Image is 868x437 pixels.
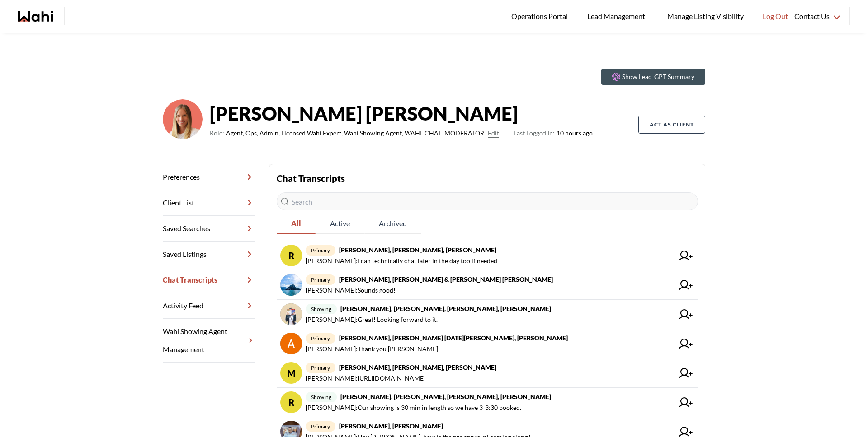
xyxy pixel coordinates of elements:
[277,329,698,358] a: primary[PERSON_NAME], [PERSON_NAME] [DATE][PERSON_NAME], [PERSON_NAME][PERSON_NAME]:Thank you [PE...
[339,422,443,430] strong: [PERSON_NAME], [PERSON_NAME]
[587,10,648,22] span: Lead Management
[277,192,698,210] input: Search
[622,72,694,81] p: Show Lead-GPT Summary
[163,267,255,293] a: Chat Transcripts
[339,246,496,254] strong: [PERSON_NAME], [PERSON_NAME], [PERSON_NAME]
[163,164,255,190] a: Preferences
[163,319,255,363] a: Wahi Showing Agent Management
[277,173,345,184] strong: Chat Transcripts
[638,116,705,134] button: Act as Client
[277,214,316,234] button: All
[306,421,335,432] span: primary
[280,274,302,296] img: chat avatar
[163,242,255,267] a: Saved Listings
[514,129,555,137] span: Last Logged In:
[306,402,521,413] span: [PERSON_NAME] : Our showing is 30 min in length so we have 3-3:30 booked.
[340,305,551,312] strong: [PERSON_NAME], [PERSON_NAME], [PERSON_NAME], [PERSON_NAME]
[18,11,53,22] a: Wahi homepage
[306,245,335,256] span: primary
[226,128,484,139] span: Agent, Ops, Admin, Licensed Wahi Expert, Wahi Showing Agent, WAHI_CHAT_MODERATOR
[514,128,593,139] span: 10 hours ago
[277,214,316,233] span: All
[601,69,705,85] button: Show Lead-GPT Summary
[280,245,302,266] div: R
[277,358,698,388] a: Mprimary[PERSON_NAME], [PERSON_NAME], [PERSON_NAME][PERSON_NAME]:[URL][DOMAIN_NAME]
[163,216,255,242] a: Saved Searches
[511,10,571,22] span: Operations Portal
[364,214,421,234] button: Archived
[306,274,335,285] span: primary
[339,334,568,342] strong: [PERSON_NAME], [PERSON_NAME] [DATE][PERSON_NAME], [PERSON_NAME]
[306,333,335,344] span: primary
[306,373,425,384] span: [PERSON_NAME] : [URL][DOMAIN_NAME]
[306,285,396,296] span: [PERSON_NAME] : Sounds good!
[316,214,364,233] span: Active
[277,388,698,417] a: Rshowing[PERSON_NAME], [PERSON_NAME], [PERSON_NAME], [PERSON_NAME][PERSON_NAME]:Our showing is 30...
[316,214,364,234] button: Active
[163,190,255,216] a: Client List
[665,10,746,22] span: Manage Listing Visibility
[339,363,496,371] strong: [PERSON_NAME], [PERSON_NAME], [PERSON_NAME]
[163,99,203,139] img: 0f07b375cde2b3f9.png
[306,256,497,266] span: [PERSON_NAME] : I can technically chat later in the day too if needed
[763,10,788,22] span: Log Out
[488,128,499,139] button: Edit
[210,128,224,139] span: Role:
[277,241,698,270] a: Rprimary[PERSON_NAME], [PERSON_NAME], [PERSON_NAME][PERSON_NAME]:I can technically chat later in ...
[280,303,302,325] img: chat avatar
[306,304,337,314] span: showing
[277,300,698,329] a: showing[PERSON_NAME], [PERSON_NAME], [PERSON_NAME], [PERSON_NAME][PERSON_NAME]:Great! Looking for...
[163,293,255,319] a: Activity Feed
[306,392,337,402] span: showing
[306,363,335,373] span: primary
[210,100,593,127] strong: [PERSON_NAME] [PERSON_NAME]
[306,344,438,354] span: [PERSON_NAME] : Thank you [PERSON_NAME]
[339,275,553,283] strong: [PERSON_NAME], [PERSON_NAME] & [PERSON_NAME] [PERSON_NAME]
[364,214,421,233] span: Archived
[306,314,438,325] span: [PERSON_NAME] : Great! Looking forward to it.
[280,362,302,384] div: M
[280,333,302,354] img: chat avatar
[277,270,698,300] a: primary[PERSON_NAME], [PERSON_NAME] & [PERSON_NAME] [PERSON_NAME][PERSON_NAME]:Sounds good!
[280,391,302,413] div: R
[340,393,551,400] strong: [PERSON_NAME], [PERSON_NAME], [PERSON_NAME], [PERSON_NAME]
